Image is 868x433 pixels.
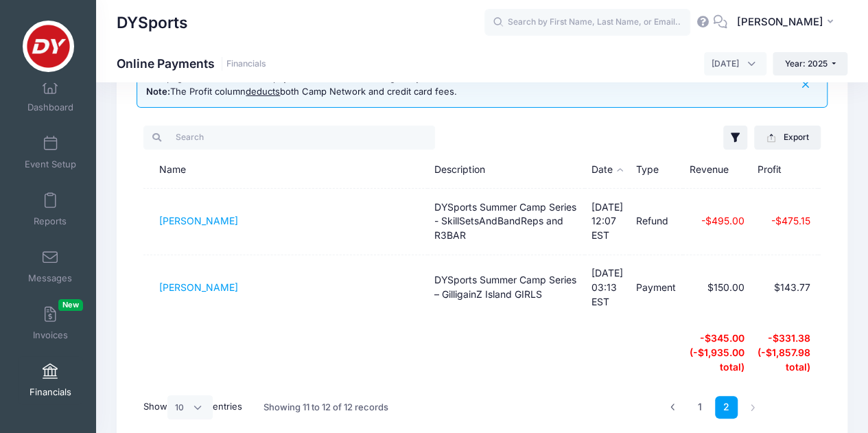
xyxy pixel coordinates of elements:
a: Event Setup [18,128,83,176]
th: Type: activate to sort column ascending [629,152,683,189]
th: Description: activate to sort column ascending [427,152,585,189]
select: Showentries [167,395,213,419]
th: -$345.00 (-$1,935.00 total) [683,320,751,386]
td: -$475.15 [751,189,817,255]
button: Export [754,126,821,149]
h1: Online Payments [117,56,266,71]
th: Name: activate to sort column ascending [143,152,427,189]
td: DYSports Summer Camp Series - SkillSetsAndBandReps and R3BAR [427,189,585,255]
th: Profit: activate to sort column ascending [751,152,817,189]
span: Dashboard [27,102,73,113]
u: deducts [246,86,280,97]
button: [PERSON_NAME] [727,7,847,38]
span: Financials [30,386,71,398]
span: New [58,299,83,311]
td: DYSports Summer Camp Series – GilligainZ Island GIRLS [427,255,585,320]
a: 2 [715,396,738,419]
a: InvoicesNew [18,299,83,347]
td: $150.00 [683,255,751,320]
span: Reports [34,215,67,227]
span: [PERSON_NAME] [736,14,823,30]
a: Messages [18,242,83,290]
a: Financials [226,59,266,69]
a: [PERSON_NAME] [159,215,238,226]
th: Date: activate to sort column descending [585,152,630,189]
span: Messages [28,272,72,284]
div: Showing 11 to 12 of 12 records [263,392,388,423]
h1: DYSports [117,7,188,38]
span: Year: 2025 [785,58,828,69]
img: DYSports [23,21,74,72]
button: Year: 2025 [773,52,847,75]
td: [DATE] 03:13 EST [585,255,630,320]
span: Event Setup [25,159,76,170]
td: Refund [629,189,683,255]
td: $143.77 [751,255,817,320]
a: Dashboard [18,71,83,119]
td: -$495.00 [683,189,751,255]
span: August 2025 [704,52,766,75]
a: [PERSON_NAME] [159,281,238,293]
a: Financials [18,356,83,404]
a: 1 [688,396,711,419]
span: August 2025 [712,58,739,70]
input: Search [143,126,435,149]
td: [DATE] 12:07 EST [585,189,630,255]
th: Revenue: activate to sort column ascending [683,152,751,189]
th: -$331.38 (-$1,857.98 total) [751,320,817,386]
input: Search by First Name, Last Name, or Email... [484,9,690,36]
label: Show entries [143,395,242,419]
td: Payment [629,255,683,320]
a: Reports [18,185,83,233]
span: Invoices [33,329,68,341]
div: This page summarizes online payments and refunds in a given year. The Profit column both Camp Net... [146,71,457,98]
b: Note: [146,86,170,97]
